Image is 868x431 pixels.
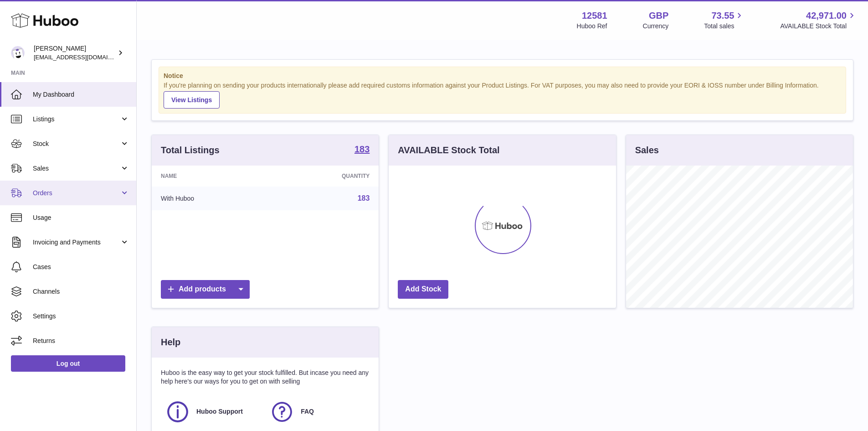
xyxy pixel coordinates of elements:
[398,144,499,156] h3: AVAILABLE Stock Total
[33,337,129,345] span: Returns
[161,369,370,386] p: Huboo is the easy way to get your stock fulfilled. But incase you need any help here's our ways f...
[806,10,847,22] span: 42,971.00
[33,90,129,99] span: My Dashboard
[704,10,745,31] a: 73.55 Total sales
[164,91,220,109] a: View Listings
[33,287,129,296] span: Channels
[161,280,250,299] a: Add products
[165,400,261,424] a: Huboo Support
[161,144,220,156] h3: Total Listings
[354,145,370,156] a: 183
[577,22,607,31] div: Huboo Ref
[643,22,669,31] div: Currency
[152,187,272,210] td: With Huboo
[33,238,120,247] span: Invoicing and Payments
[196,407,243,416] span: Huboo Support
[34,44,116,62] div: [PERSON_NAME]
[780,10,857,31] a: 42,971.00 AVAILABLE Stock Total
[398,280,448,299] a: Add Stock
[358,194,370,202] a: 183
[33,263,129,271] span: Cases
[272,166,379,187] th: Quantity
[354,145,370,154] strong: 183
[33,164,120,173] span: Sales
[33,189,120,197] span: Orders
[301,407,314,416] span: FAQ
[270,400,365,424] a: FAQ
[33,140,120,148] span: Stock
[11,46,25,60] img: ibrewis@drink-trip.com
[11,355,125,372] a: Log out
[635,144,659,156] h3: Sales
[711,10,734,22] span: 73.55
[164,72,841,80] strong: Notice
[582,10,607,22] strong: 12581
[33,312,129,321] span: Settings
[34,53,134,61] span: [EMAIL_ADDRESS][DOMAIN_NAME]
[780,22,857,31] span: AVAILABLE Stock Total
[649,10,668,22] strong: GBP
[33,213,129,222] span: Usage
[164,81,841,109] div: If you're planning on sending your products internationally please add required customs informati...
[704,22,745,31] span: Total sales
[161,336,180,348] h3: Help
[33,115,120,124] span: Listings
[152,166,272,187] th: Name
